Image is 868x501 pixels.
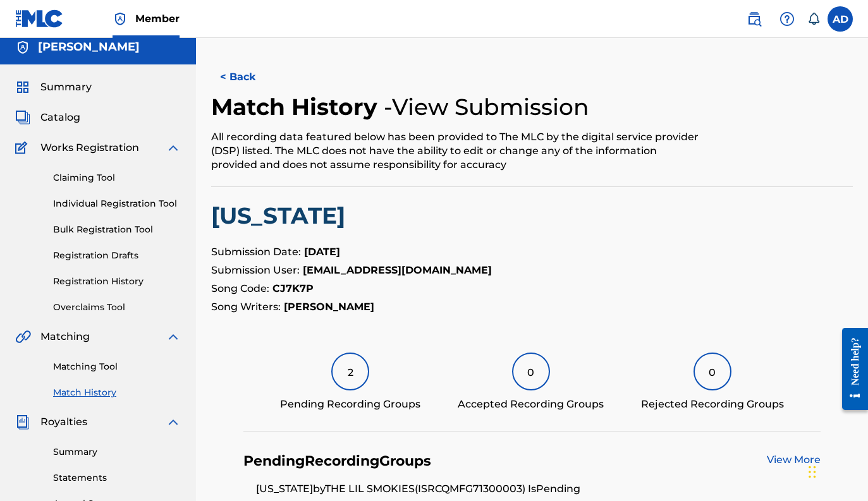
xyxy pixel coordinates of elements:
[15,140,32,155] img: Works Registration
[303,264,492,276] strong: [EMAIL_ADDRESS][DOMAIN_NAME]
[53,275,181,288] a: Registration History
[280,397,420,412] div: Pending Recording Groups
[135,11,180,26] span: Member
[211,93,384,121] h2: Match History
[15,329,31,344] img: Matching
[747,11,762,27] img: search
[694,353,731,390] div: 0
[53,223,181,236] a: Bulk Registration Tool
[384,93,589,121] h4: - View Submission
[641,397,784,412] div: Rejected Recording Groups
[53,171,181,184] a: Claiming Tool
[40,80,92,95] span: Summary
[166,329,181,344] img: expand
[742,6,767,32] a: Public Search
[284,301,374,313] strong: [PERSON_NAME]
[53,386,181,399] a: Match History
[211,246,301,258] span: Submission Date:
[40,329,90,344] span: Matching
[805,440,868,501] iframe: Chat Widget
[40,414,87,430] span: Royalties
[53,445,181,459] a: Summary
[15,110,30,125] img: Catalog
[15,110,80,125] a: CatalogCatalog
[779,11,795,27] img: help
[53,249,181,262] a: Registration Drafts
[304,246,340,258] strong: [DATE]
[211,130,706,172] div: All recording data featured below has been provided to The MLC by the digital service provider (D...
[458,397,604,412] div: Accepted Recording Groups
[211,61,287,93] button: < Back
[211,264,300,276] span: Submission User:
[211,202,853,230] h2: [US_STATE]
[828,6,853,32] div: User Menu
[833,317,868,421] iframe: Resource Center
[809,453,816,491] div: Drag
[53,471,181,485] a: Statements
[243,452,431,470] h4: Pending Recording Groups
[113,11,128,27] img: Top Rightsholder
[15,40,30,55] img: Accounts
[774,6,800,32] div: Help
[512,353,550,390] div: 0
[166,140,181,155] img: expand
[53,360,181,373] a: Matching Tool
[40,110,80,125] span: Catalog
[166,414,181,430] img: expand
[211,301,281,313] span: Song Writers:
[15,414,30,430] img: Royalties
[272,282,314,294] strong: CJ7K7P
[807,13,820,25] div: Notifications
[53,301,181,314] a: Overclaims Tool
[53,197,181,210] a: Individual Registration Tool
[15,80,30,95] img: Summary
[767,454,821,466] a: View More
[15,80,92,95] a: SummarySummary
[15,9,64,28] img: MLC Logo
[40,140,139,155] span: Works Registration
[38,40,140,54] h5: Andrew Dunnigan
[211,282,269,294] span: Song Code:
[331,353,369,390] div: 2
